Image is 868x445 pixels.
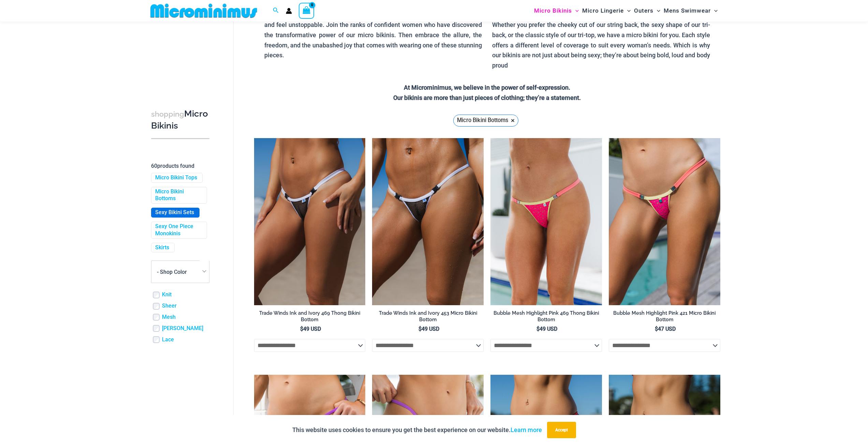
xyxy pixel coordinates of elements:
img: Tradewinds Ink and Ivory 469 Thong 01 [254,138,366,305]
a: Micro Bikini Bottoms × [453,115,518,127]
span: Micro Bikinis [534,2,572,19]
a: [PERSON_NAME] [162,325,203,332]
a: Mens SwimwearMenu ToggleMenu Toggle [662,2,719,19]
a: Micro Bikini Tops [155,174,197,181]
span: - Shop Color [151,261,209,283]
a: Sheer [162,302,177,310]
bdi: 49 USD [418,326,439,332]
h2: Trade Winds Ink and Ivory 469 Thong Bikini Bottom [254,310,366,323]
a: Trade Winds Ink and Ivory 469 Thong Bikini Bottom [254,310,366,325]
span: shopping [151,110,184,118]
span: × [511,118,515,123]
a: Account icon link [286,8,292,14]
bdi: 47 USD [655,326,676,332]
strong: At Microminimus, we believe in the power of self-expression. [404,84,570,91]
img: MM SHOP LOGO FLAT [148,3,260,18]
span: 60 [151,163,157,169]
span: Menu Toggle [653,2,660,19]
a: Bubble Mesh Highlight Pink 421 Micro Bikini Bottom [609,310,720,325]
a: Bubble Mesh Highlight Pink 469 Thong Bikini Bottom [490,310,602,325]
bdi: 49 USD [300,326,321,332]
p: products found [151,161,209,172]
span: Menu Toggle [572,2,579,19]
bdi: 49 USD [536,326,557,332]
a: Sexy Bikini Sets [155,209,194,216]
a: OutersMenu ToggleMenu Toggle [632,2,662,19]
span: Mens Swimwear [664,2,711,19]
a: Lace [162,336,174,343]
a: Knit [162,291,172,298]
h3: Micro Bikinis [151,108,209,132]
span: $ [418,326,422,332]
img: Tradewinds Ink and Ivory 317 Tri Top 453 Micro 03 [372,138,484,305]
a: Sexy One Piece Monokinis [155,223,202,237]
a: View Shopping Cart, empty [299,3,314,18]
a: Trade Winds Ink and Ivory 453 Micro Bikini Bottom [372,310,484,325]
a: Tradewinds Ink and Ivory 317 Tri Top 453 Micro 03Tradewinds Ink and Ivory 317 Tri Top 453 Micro 0... [372,138,484,305]
nav: Site Navigation [531,1,721,20]
span: $ [655,326,658,332]
p: This website uses cookies to ensure you get the best experience on our website. [292,425,542,435]
a: Micro LingerieMenu ToggleMenu Toggle [580,2,632,19]
span: Menu Toggle [624,2,631,19]
span: Outers [634,2,653,19]
span: $ [536,326,540,332]
a: Search icon link [273,6,279,15]
img: Bubble Mesh Highlight Pink 469 Thong 01 [490,138,602,305]
a: Bubble Mesh Highlight Pink 421 Micro 01Bubble Mesh Highlight Pink 421 Micro 02Bubble Mesh Highlig... [609,138,720,305]
h2: Trade Winds Ink and Ivory 453 Micro Bikini Bottom [372,310,484,323]
a: Tradewinds Ink and Ivory 469 Thong 01Tradewinds Ink and Ivory 469 Thong 02Tradewinds Ink and Ivor... [254,138,366,305]
a: Bubble Mesh Highlight Pink 469 Thong 01Bubble Mesh Highlight Pink 469 Thong 02Bubble Mesh Highlig... [490,138,602,305]
button: Accept [547,422,576,438]
a: Skirts [155,244,169,251]
a: Mesh [162,314,176,321]
h2: Bubble Mesh Highlight Pink 421 Micro Bikini Bottom [609,310,720,323]
a: Micro Bikini Bottoms [155,188,202,203]
span: Micro Lingerie [582,2,624,19]
a: Learn more [511,426,542,433]
span: Micro Bikini Bottoms [457,115,508,125]
span: Menu Toggle [711,2,718,19]
span: $ [300,326,303,332]
img: Bubble Mesh Highlight Pink 421 Micro 01 [609,138,720,305]
span: - Shop Color [151,261,209,283]
span: - Shop Color [157,269,187,275]
h2: Bubble Mesh Highlight Pink 469 Thong Bikini Bottom [490,310,602,323]
strong: Our bikinis are more than just pieces of clothing; they’re a statement. [393,94,581,101]
a: Micro BikinisMenu ToggleMenu Toggle [532,2,580,19]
